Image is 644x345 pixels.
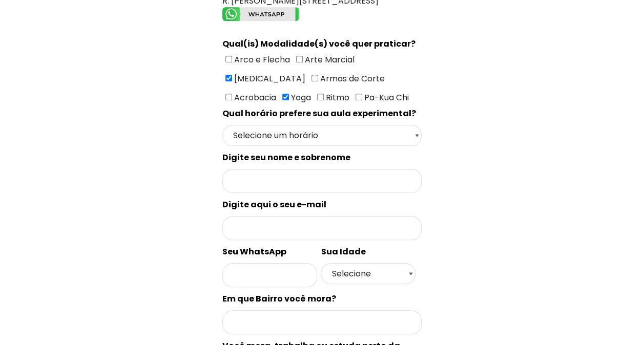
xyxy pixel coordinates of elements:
[232,54,290,66] span: Arco e Flecha
[356,94,362,100] input: Pa-Kua Chi
[225,75,232,81] input: [MEDICAL_DATA]
[317,94,324,100] input: Ritmo
[296,56,303,62] input: Arte Marcial
[222,107,416,119] spam: Qual horário prefere sua aula experimental?
[311,75,318,81] input: Armas de Corte
[324,92,349,103] span: Ritmo
[318,73,385,84] span: Armas de Corte
[225,56,232,62] input: Arco e Flecha
[321,246,365,257] spam: Sua Idade
[222,199,326,210] spam: Digite aqui o seu e-mail
[303,54,355,66] span: Arte Marcial
[222,293,336,305] spam: Em que Bairro você mora?
[225,94,232,100] input: Acrobacia
[222,246,286,257] spam: Seu WhatsApp
[232,73,305,84] span: [MEDICAL_DATA]
[222,152,350,163] spam: Digite seu nome e sobrenome
[232,92,276,103] span: Acrobacia
[222,7,299,21] img: whatsapp
[289,92,311,103] span: Yoga
[362,92,409,103] span: Pa-Kua Chi
[222,38,416,50] spam: Qual(is) Modalidade(s) você quer praticar?
[282,94,289,100] input: Yoga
